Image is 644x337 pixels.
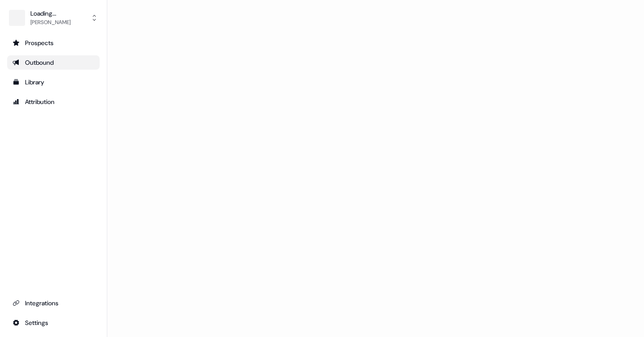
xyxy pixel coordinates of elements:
[7,75,100,89] a: Go to templates
[13,97,94,106] div: Attribution
[7,55,100,70] a: Go to outbound experience
[13,38,94,47] div: Prospects
[7,296,100,310] a: Go to integrations
[7,36,100,50] a: Go to prospects
[30,18,71,27] div: [PERSON_NAME]
[13,78,94,87] div: Library
[7,316,100,330] a: Go to integrations
[7,95,100,109] a: Go to attribution
[30,9,71,18] div: Loading...
[13,58,94,67] div: Outbound
[13,299,94,308] div: Integrations
[13,318,94,327] div: Settings
[7,7,100,29] button: Loading...[PERSON_NAME]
